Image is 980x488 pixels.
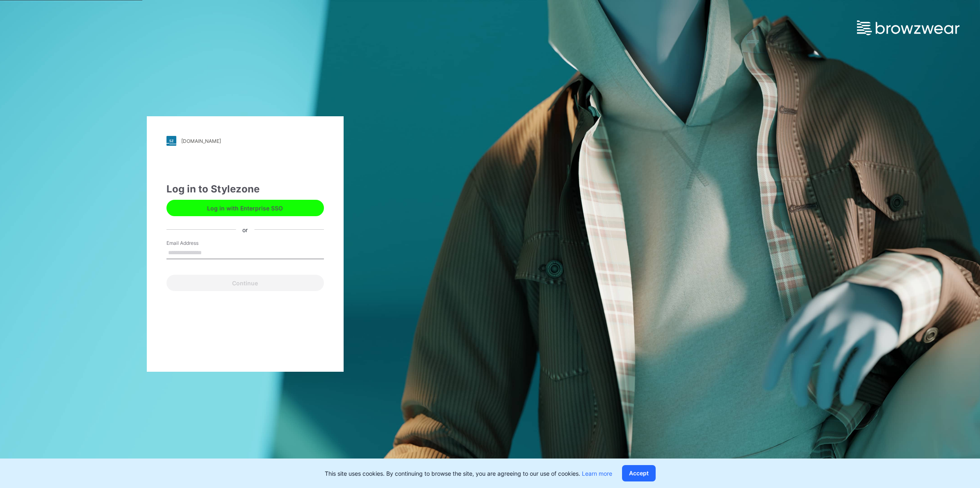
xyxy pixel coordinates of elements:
[857,20,959,35] img: browzwear-logo.e42bd6dac1945053ebaf764b6aa21510.svg
[166,200,324,216] button: Log in with Enterprise SSO
[582,470,612,477] a: Learn more
[166,136,324,146] a: [DOMAIN_NAME]
[166,136,176,146] img: stylezone-logo.562084cfcfab977791bfbf7441f1a819.svg
[325,469,612,478] p: This site uses cookies. By continuing to browse the site, you are agreeing to our use of cookies.
[166,182,324,197] div: Log in to Stylezone
[181,138,221,144] div: [DOMAIN_NAME]
[236,225,254,234] div: or
[166,239,224,247] label: Email Address
[622,465,656,481] button: Accept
